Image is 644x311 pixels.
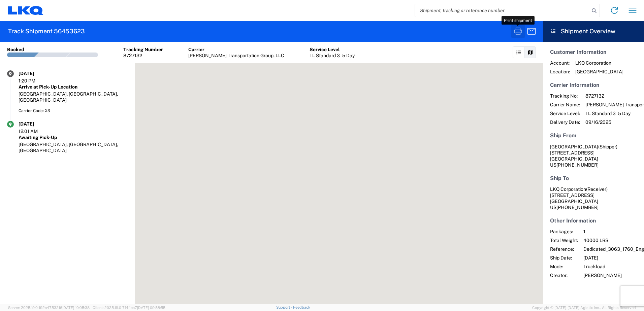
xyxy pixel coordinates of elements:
[550,246,578,252] span: Reference:
[550,49,637,55] h5: Customer Information
[19,121,52,127] div: [DATE]
[8,27,85,35] h2: Track Shipment 56453623
[415,4,589,17] input: Shipment, tracking or reference number
[19,78,52,84] div: 1:20 PM
[575,69,623,75] span: [GEOGRAPHIC_DATA]
[19,84,128,90] div: Arrive at Pick-Up Location
[550,102,580,108] span: Carrier Name:
[550,186,608,198] span: LKQ Corporation [STREET_ADDRESS]
[550,60,570,66] span: Account:
[550,237,578,243] span: Total Weight:
[19,128,52,134] div: 12:01 AM
[550,175,637,181] h5: Ship To
[93,306,165,310] span: Client: 2025.19.0-7f44ea7
[19,141,128,153] div: [GEOGRAPHIC_DATA], [GEOGRAPHIC_DATA], [GEOGRAPHIC_DATA]
[575,60,623,66] span: LKQ Corporation
[598,144,617,149] span: (Shipper)
[137,306,165,310] span: [DATE] 09:58:55
[550,186,637,210] address: [GEOGRAPHIC_DATA] US
[19,70,52,76] div: [DATE]
[310,53,355,59] div: TL Standard 3 - 5 Day
[550,132,637,139] h5: Ship From
[310,46,355,53] div: Service Level
[550,272,578,278] span: Creator:
[123,53,163,59] div: 8727132
[19,134,128,140] div: Awaiting Pick-Up
[550,93,580,99] span: Tracking No:
[550,255,578,261] span: Ship Date:
[550,229,578,235] span: Packages:
[550,144,637,168] address: [GEOGRAPHIC_DATA] US
[19,108,128,114] div: Carrier Code: X3
[550,217,637,224] h5: Other Information
[556,205,599,210] span: [PHONE_NUMBER]
[532,305,636,311] span: Copyright © [DATE]-[DATE] Agistix Inc., All Rights Reserved
[188,46,284,53] div: Carrier
[8,306,90,310] span: Server: 2025.19.0-192a4753216
[276,305,293,309] a: Support
[586,186,608,192] span: (Receiver)
[556,162,599,168] span: [PHONE_NUMBER]
[550,110,580,116] span: Service Level:
[550,144,598,149] span: [GEOGRAPHIC_DATA]
[7,46,24,53] div: Booked
[188,53,284,59] div: [PERSON_NAME] Transportation Group, LLC
[123,46,163,53] div: Tracking Number
[543,21,644,42] header: Shipment Overview
[62,306,90,310] span: [DATE] 10:05:38
[550,150,594,155] span: [STREET_ADDRESS]
[19,91,128,103] div: [GEOGRAPHIC_DATA], [GEOGRAPHIC_DATA], [GEOGRAPHIC_DATA]
[550,69,570,75] span: Location:
[550,264,578,270] span: Mode:
[293,305,310,309] a: Feedback
[550,119,580,125] span: Delivery Date:
[550,82,637,88] h5: Carrier Information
